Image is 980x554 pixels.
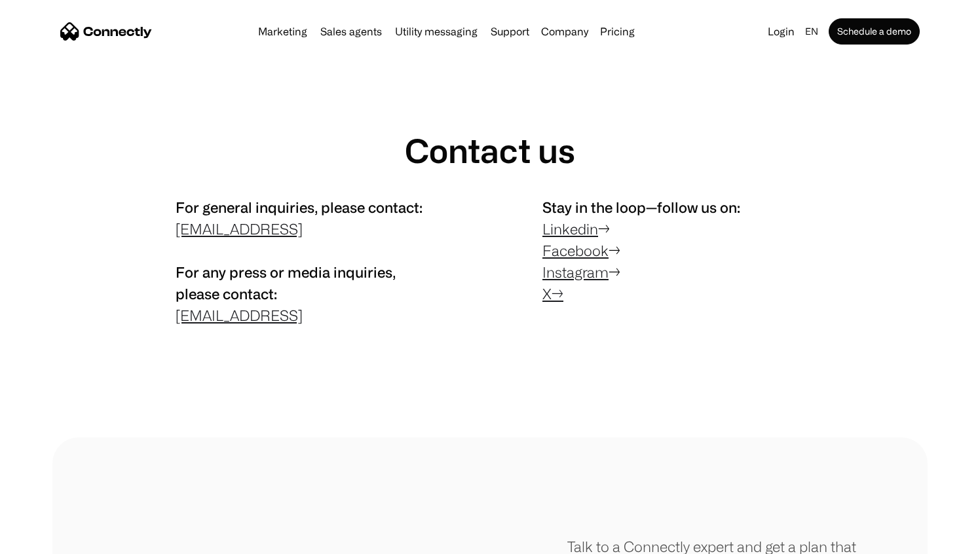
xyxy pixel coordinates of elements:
p: → → → [542,196,804,305]
a: Login [763,22,800,41]
span: For any press or media inquiries, please contact: [176,264,396,302]
a: Utility messaging [390,26,483,37]
a: [EMAIL_ADDRESS] [176,307,303,323]
a: Marketing [253,26,312,37]
h1: Contact us [405,131,575,170]
a: Instagram [542,264,609,280]
a: Linkedin [542,221,598,237]
a: Support [485,26,535,37]
span: Stay in the loop—follow us on: [542,199,740,215]
div: en [800,22,826,41]
div: Company [537,22,592,41]
span: For general inquiries, please contact: [176,199,423,215]
div: en [805,22,818,41]
ul: Language list [26,531,79,549]
a: home [60,22,152,41]
a: Schedule a demo [829,18,920,45]
a: Facebook [542,242,609,259]
div: Company [541,22,588,41]
a: Sales agents [315,26,387,37]
a: [EMAIL_ADDRESS] [176,221,303,237]
a: → [552,286,563,302]
a: X [542,286,552,302]
aside: Language selected: English [13,530,79,549]
a: Pricing [595,26,640,37]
